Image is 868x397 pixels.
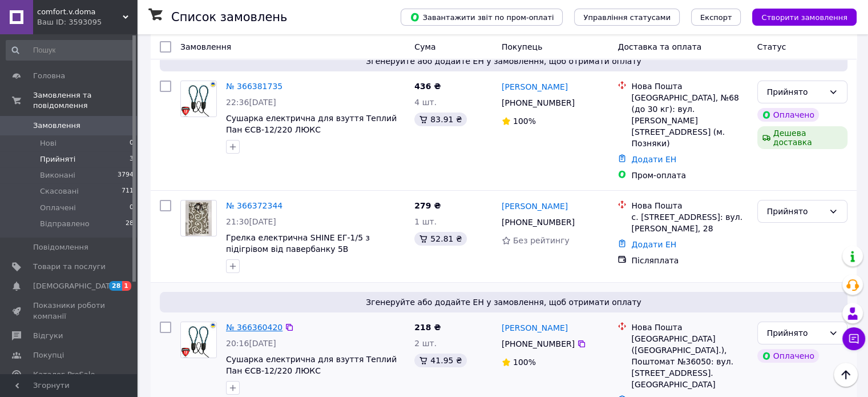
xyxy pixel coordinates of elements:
div: Нова Пошта [631,322,748,333]
span: 20:16[DATE] [226,339,276,348]
a: Додати ЕН [631,240,676,249]
span: Експорт [700,13,732,22]
a: Сушарка електрична для взуття Теплий Пан ЄСВ-12/220 ЛЮКС [226,355,397,375]
span: Управління статусами [583,13,671,22]
a: № 366381735 [226,82,282,91]
div: Прийнято [767,327,824,339]
div: Дешева доставка [757,126,847,149]
span: Покупець [502,42,542,51]
span: Повідомлення [33,242,88,252]
span: 218 ₴ [414,323,441,332]
div: Оплачено [757,108,819,122]
span: 3 [130,154,134,165]
img: Фото товару [181,81,216,117]
span: Замовлення [180,42,231,51]
a: № 366360420 [226,323,282,332]
span: 0 [130,203,134,213]
div: Післяплата [631,255,748,266]
span: Завантажити звіт по пром-оплаті [410,12,554,22]
span: Прийняті [40,154,75,165]
a: Додати ЕН [631,155,676,164]
button: Створити замовлення [752,9,857,26]
span: [DEMOGRAPHIC_DATA] [33,281,118,291]
span: 28 [109,281,122,291]
span: 436 ₴ [414,82,441,91]
button: Управління статусами [574,9,680,26]
span: 0 [130,138,134,149]
a: Сушарка електрична для взуття Теплий Пан ЄСВ-12/220 ЛЮКС [226,114,397,134]
span: Згенеруйте або додайте ЕН у замовлення, щоб отримати оплату [164,296,843,308]
span: Виконані [40,170,75,181]
span: Товари та послуги [33,262,106,272]
span: Cума [414,42,435,51]
span: 4 шт. [414,98,437,107]
span: 3794 [118,170,134,181]
div: [PHONE_NUMBER] [499,336,577,352]
span: 21:30[DATE] [226,217,276,226]
span: Оплачені [40,203,76,213]
span: Створити замовлення [761,13,847,22]
span: 1 [122,281,131,291]
button: Завантажити звіт по пром-оплаті [401,9,563,26]
span: 279 ₴ [414,201,441,210]
span: Відправлено [40,219,90,229]
span: 28 [126,219,134,229]
span: Нові [40,138,56,149]
a: [PERSON_NAME] [502,81,568,93]
div: 41.95 ₴ [414,354,466,367]
div: Прийнято [767,205,824,218]
span: 2 шт. [414,339,437,348]
span: Згенеруйте або додайте ЕН у замовлення, щоб отримати оплату [164,55,843,67]
button: Чат з покупцем [842,327,865,350]
a: Фото товару [180,200,217,236]
div: [PHONE_NUMBER] [499,214,577,230]
span: comfort.v.doma [37,7,123,17]
span: Покупці [33,350,64,360]
a: Фото товару [180,322,217,358]
a: Фото товару [180,81,217,117]
div: [GEOGRAPHIC_DATA] ([GEOGRAPHIC_DATA].), Поштомат №36050: вул. [STREET_ADDRESS]. [GEOGRAPHIC_DATA] [631,333,748,390]
div: Нова Пошта [631,81,748,92]
span: Скасовані [40,186,79,197]
img: Фото товару [181,322,216,358]
div: Оплачено [757,349,819,363]
div: [PHONE_NUMBER] [499,95,577,111]
span: Замовлення [33,121,80,131]
span: 22:36[DATE] [226,98,276,107]
span: Без рейтингу [513,236,570,245]
span: Статус [757,42,786,51]
div: 52.81 ₴ [414,232,466,246]
span: Показники роботи компанії [33,300,106,321]
div: Прийнято [767,86,824,98]
div: Ваш ID: 3593095 [37,17,137,27]
div: Нова Пошта [631,200,748,211]
span: 100% [513,117,536,126]
div: 83.91 ₴ [414,113,466,126]
button: Експорт [691,9,741,26]
span: Доставка та оплата [617,42,701,51]
span: Каталог ProSale [33,370,95,380]
div: Пром-оплата [631,170,748,181]
input: Пошук [6,40,135,61]
span: Відгуки [33,331,63,341]
a: Грелка електрична SHINE ЕГ-1/5 з підігрівом від павербанку 5В [226,233,370,254]
a: № 366372344 [226,201,282,210]
span: 1 шт. [414,217,437,226]
span: Замовлення та повідомлення [33,90,137,111]
img: Фото товару [185,200,212,236]
div: [GEOGRAPHIC_DATA], №68 (до 30 кг): вул. [PERSON_NAME][STREET_ADDRESS] (м. Позняки) [631,92,748,149]
a: [PERSON_NAME] [502,322,568,334]
span: Головна [33,71,65,81]
a: [PERSON_NAME] [502,200,568,212]
div: с. [STREET_ADDRESS]: вул. [PERSON_NAME], 28 [631,211,748,234]
span: 711 [122,186,134,197]
h1: Список замовлень [171,10,287,24]
span: 100% [513,358,536,367]
a: Створити замовлення [741,12,857,21]
button: Наверх [834,363,858,387]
